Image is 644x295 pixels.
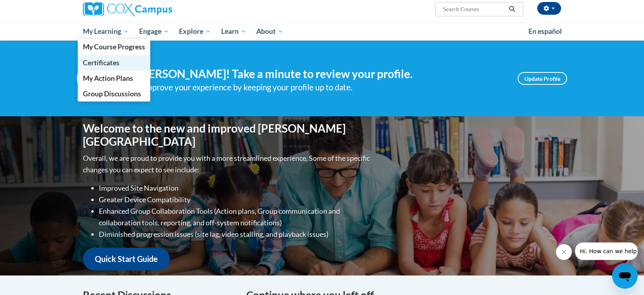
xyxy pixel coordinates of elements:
p: Overall, we are proud to provide you with a more streamlined experience. Some of the specific cha... [83,152,372,176]
span: Certificates [83,59,120,67]
a: Group Discussions [78,86,150,102]
a: Engage [134,22,174,41]
h4: Hi [PERSON_NAME]! Take a minute to review your profile. [125,67,506,81]
span: My Course Progress [83,43,145,51]
span: Learn [221,27,246,36]
h1: Welcome to the new and improved [PERSON_NAME][GEOGRAPHIC_DATA] [83,122,372,148]
img: Profile Image [77,61,113,96]
a: Update Profile [518,72,567,85]
img: Cox Campus [83,2,172,16]
a: Explore [174,22,216,41]
span: My Action Plans [83,74,133,82]
iframe: Close message [556,244,572,260]
a: Cox Campus [83,2,234,16]
a: My Action Plans [78,70,150,86]
div: Main menu [71,22,573,41]
a: Learn [216,22,251,41]
li: Greater Device Compatibility [99,194,372,205]
iframe: Button to launch messaging window [612,263,638,289]
button: Account Settings [537,2,561,15]
span: My Learning [83,27,129,36]
input: Search Courses [442,4,506,14]
a: Certificates [78,55,150,70]
div: Help improve your experience by keeping your profile up to date. [125,81,506,94]
span: Group Discussions [83,90,141,98]
a: About [251,22,289,41]
button: Search [506,4,518,14]
li: Enhanced Group Collaboration Tools (Action plans, Group communication and collaboration tools, re... [99,205,372,229]
a: En español [523,23,567,40]
span: About [256,27,283,36]
span: Hi. How can we help? [5,6,65,12]
span: En español [528,27,562,35]
li: Diminished progression issues (site lag, video stalling, and playback issues) [99,229,372,240]
a: My Learning [78,22,134,41]
a: Quick Start Guide [83,248,170,270]
li: Improved Site Navigation [99,182,372,194]
a: My Course Progress [78,39,150,55]
span: Explore [179,27,211,36]
span: Engage [139,27,169,36]
iframe: Message from company [575,242,638,260]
